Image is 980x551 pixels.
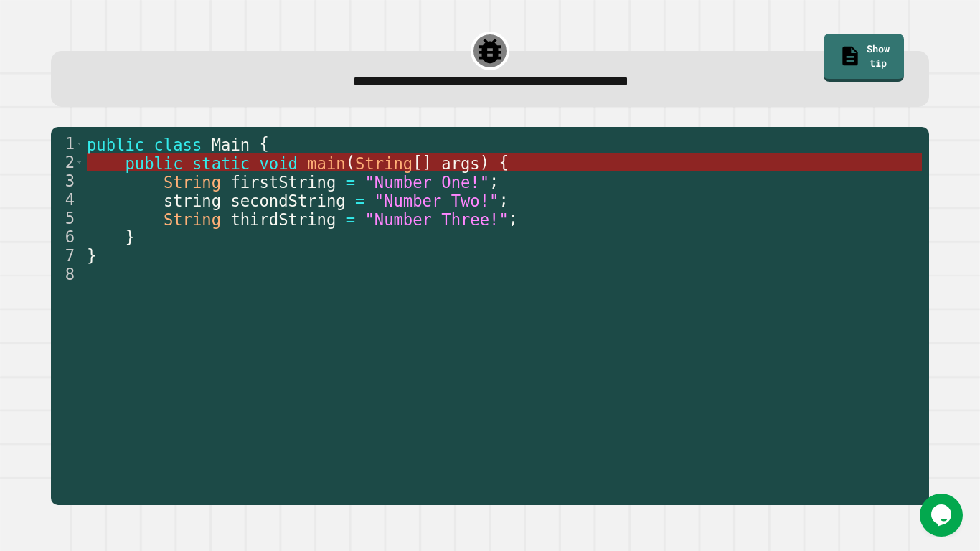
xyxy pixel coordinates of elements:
span: public [125,154,182,172]
span: Toggle code folding, rows 2 through 6 [75,153,83,171]
span: String [355,154,413,172]
span: "Number Two!" [374,191,499,209]
span: thirdString [230,209,336,228]
span: string [164,191,221,209]
span: secondString [230,191,345,209]
div: 3 [51,171,84,190]
span: = [355,191,364,209]
div: 7 [51,246,84,265]
span: args [441,154,479,172]
div: 1 [51,134,84,153]
span: void [259,154,297,172]
span: "Number One!" [364,172,489,191]
span: = [346,172,355,191]
span: String [164,172,221,191]
div: 2 [51,153,84,171]
span: static [192,154,250,172]
span: class [154,135,202,154]
span: String [164,209,221,228]
a: Show tip [824,34,904,82]
span: Toggle code folding, rows 1 through 7 [75,134,83,153]
iframe: chat widget [920,494,966,537]
span: firstString [230,172,336,191]
span: main [307,154,345,172]
span: public [87,135,144,154]
span: Main [212,135,250,154]
span: = [346,209,355,228]
div: 4 [51,190,84,209]
div: 5 [51,209,84,227]
div: 8 [51,265,84,283]
span: "Number Three!" [364,209,508,228]
div: 6 [51,227,84,246]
